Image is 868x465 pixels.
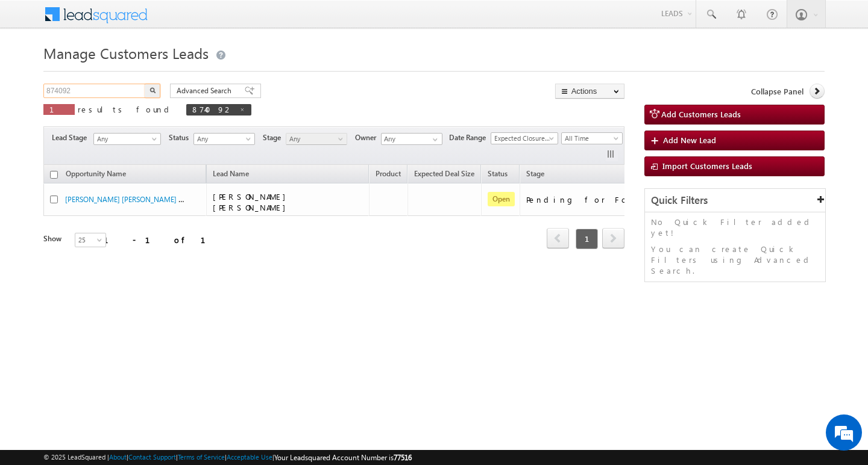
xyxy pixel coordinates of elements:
[661,109,741,119] span: Add Customers Leads
[491,133,554,144] span: Expected Closure Date
[576,229,598,249] span: 1
[177,85,235,96] span: Advanced Search
[286,134,344,144] span: Any
[662,161,752,171] span: Import Customers Leads
[65,194,236,204] a: [PERSON_NAME] [PERSON_NAME] - Customers Leads
[109,453,127,461] a: About
[488,192,515,206] span: Open
[207,167,255,183] span: Lead Name
[449,132,491,143] span: Date Range
[128,453,176,461] a: Contact Support
[751,86,804,97] span: Collapse Panel
[60,167,132,183] a: Opportunity Name
[49,104,69,114] span: 1
[43,233,65,244] div: Show
[491,132,558,144] a: Expected Closure Date
[227,453,272,461] a: Acceptable Use
[355,132,381,143] span: Owner
[66,169,126,178] span: Opportunity Name
[43,43,209,63] span: Manage Customers Leads
[193,133,255,145] a: Any
[547,228,569,248] span: prev
[376,169,401,178] span: Product
[645,189,825,212] div: Quick Filters
[482,167,514,183] a: Status
[43,452,412,463] span: © 2025 LeadSquared | | | | |
[194,134,251,144] span: Any
[50,171,58,179] input: Check all records
[178,453,225,461] a: Terms of Service
[602,228,624,248] span: next
[602,229,624,248] a: next
[663,135,716,145] span: Add New Lead
[169,132,193,143] span: Status
[149,87,156,93] img: Search
[520,167,550,183] a: Stage
[52,132,92,143] span: Lead Stage
[561,132,623,144] a: All Time
[394,453,412,462] span: 77516
[408,167,480,183] a: Expected Deal Size
[213,191,292,212] span: [PERSON_NAME] [PERSON_NAME]
[526,194,647,205] div: Pending for Follow-Up
[75,235,107,245] span: 25
[75,233,106,247] a: 25
[555,84,624,99] button: Actions
[651,244,819,276] p: You can create Quick Filters using Advanced Search.
[651,217,819,238] p: No Quick Filter added yet!
[192,104,233,114] span: 874092
[274,453,412,462] span: Your Leadsquared Account Number is
[104,233,220,247] div: 1 - 1 of 1
[414,169,474,178] span: Expected Deal Size
[94,134,157,144] span: Any
[381,133,442,145] input: Type to Search
[426,134,441,146] a: Show All Items
[547,229,569,248] a: prev
[562,133,619,144] span: All Time
[263,132,286,143] span: Stage
[78,104,174,114] span: results found
[526,169,544,178] span: Stage
[286,133,347,145] a: Any
[93,133,161,145] a: Any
